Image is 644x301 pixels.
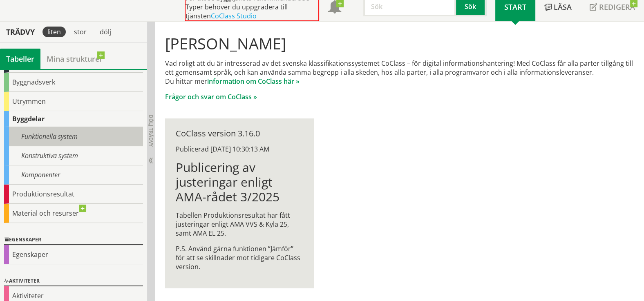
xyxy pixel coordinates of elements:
[328,1,341,14] span: Notifikationer
[4,73,143,92] div: Byggnadsverk
[165,92,257,101] a: Frågor och svar om CoClass »
[4,127,143,146] div: Funktionella system
[4,111,143,127] div: Byggdelar
[4,204,143,223] div: Material och resurser
[176,145,303,154] div: Publicerad [DATE] 10:30:13 AM
[95,27,116,37] div: dölj
[4,235,143,245] div: Egenskaper
[211,11,257,20] a: CoClass Studio
[148,115,154,147] span: Dölj trädvy
[554,2,572,12] span: Läsa
[176,244,303,271] p: P.S. Använd gärna funktionen ”Jämför” för att se skillnader mot tidigare CoClass version.
[4,165,143,185] div: Komponenter
[4,185,143,204] div: Produktionsresultat
[176,211,303,238] p: Tabellen Produktionsresultat har fått justeringar enligt AMA VVS & Kyla 25, samt AMA EL 25.
[4,146,143,165] div: Konstruktiva system
[42,27,66,37] div: liten
[165,34,634,52] h1: [PERSON_NAME]
[176,160,303,204] h1: Publicering av justeringar enligt AMA-rådet 3/2025
[2,27,39,36] div: Trädvy
[504,2,526,12] span: Start
[176,129,303,138] div: CoClass version 3.16.0
[69,27,92,37] div: stor
[4,92,143,111] div: Utrymmen
[207,77,300,86] a: information om CoClass här »
[4,245,143,264] div: Egenskaper
[4,276,143,286] div: Aktiviteter
[40,49,109,69] a: Mina strukturer
[165,59,634,86] p: Vad roligt att du är intresserad av det svenska klassifikationssystemet CoClass – för digital inf...
[599,2,635,12] span: Redigera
